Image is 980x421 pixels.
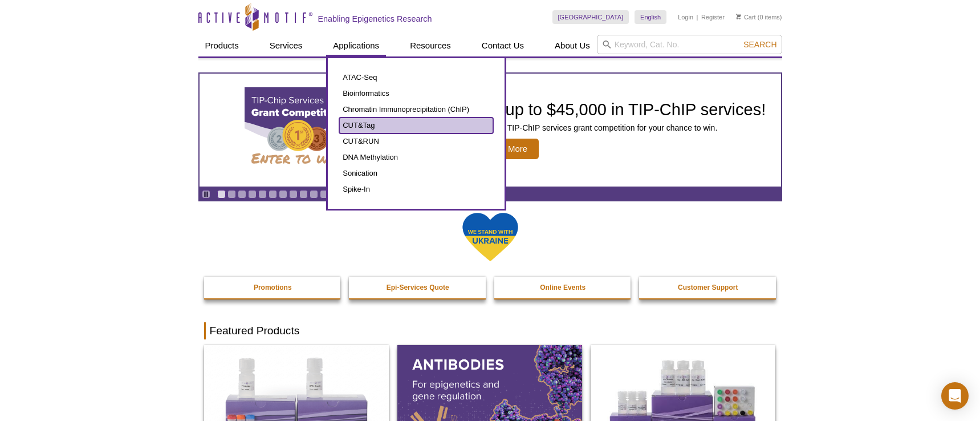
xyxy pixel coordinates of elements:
li: | [697,10,698,24]
div: Open Intercom Messenger [941,382,969,410]
h2: Featured Products [204,322,776,339]
a: DNA Methylation [339,149,493,165]
article: TIP-ChIP Services Grant Competition [200,74,781,187]
h2: Win up to $45,000 in TIP-ChIP services! [473,101,766,118]
a: Epi-Services Quote [349,277,487,298]
a: Promotions [204,277,342,298]
a: Register [701,13,725,21]
strong: Customer Support [678,284,738,292]
a: TIP-ChIP Services Grant Competition Win up to $45,000 in TIP-ChIP services! Enter our TIP-ChIP se... [200,74,781,187]
a: Go to slide 11 [320,190,328,199]
img: TIP-ChIP Services Grant Competition [245,87,416,173]
a: ATAC-Seq [339,70,493,86]
h2: Enabling Epigenetics Research [318,14,432,24]
a: Resources [403,35,458,56]
a: Cart [736,13,756,21]
strong: Epi-Services Quote [387,284,449,292]
img: Your Cart [736,14,741,19]
a: CUT&Tag [339,118,493,133]
a: Products [198,35,246,56]
a: About Us [548,35,597,56]
a: Sonication [339,165,493,181]
a: Applications [326,35,386,56]
a: CUT&RUN [339,133,493,149]
a: Go to slide 3 [238,190,246,199]
a: Go to slide 2 [227,190,236,199]
a: Spike-In [339,181,493,197]
a: Go to slide 10 [310,190,318,199]
li: (0 items) [736,10,782,24]
a: Customer Support [639,277,777,298]
a: Bioinformatics [339,86,493,102]
a: Toggle autoplay [202,190,210,199]
img: We Stand With Ukraine [462,212,519,262]
strong: Online Events [540,284,585,292]
span: Search [743,40,776,49]
a: Go to slide 4 [248,190,257,199]
input: Keyword, Cat. No. [597,35,782,54]
a: Go to slide 5 [258,190,267,199]
p: Enter our TIP-ChIP services grant competition for your chance to win. [473,123,766,133]
a: Go to slide 1 [217,190,226,199]
a: Online Events [494,277,632,298]
a: Go to slide 8 [289,190,298,199]
a: Go to slide 7 [279,190,287,199]
a: Chromatin Immunoprecipitation (ChIP) [339,102,493,118]
button: Search [740,39,780,50]
a: English [635,10,666,24]
a: [GEOGRAPHIC_DATA] [552,10,629,24]
a: Contact Us [475,35,531,56]
a: Services [263,35,310,56]
a: Login [678,13,693,21]
a: Go to slide 6 [269,190,277,199]
strong: Promotions [254,284,292,292]
a: Go to slide 9 [299,190,308,199]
